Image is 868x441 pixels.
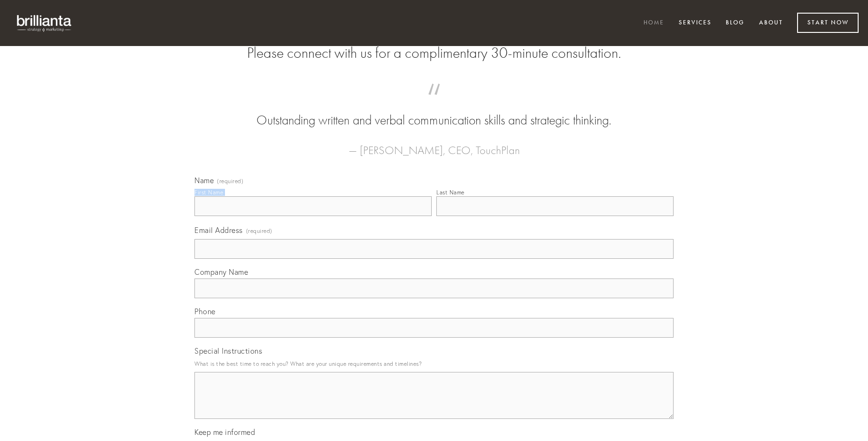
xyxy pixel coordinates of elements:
[194,346,262,356] span: Special Instructions
[194,44,674,62] h2: Please connect with us for a complimentary 30-minute consultation.
[673,15,718,31] a: Services
[194,225,243,235] span: Email Address
[720,15,751,31] a: Blog
[194,176,214,185] span: Name
[209,130,659,160] figcaption: — [PERSON_NAME], CEO, TouchPlan
[194,267,248,277] span: Company Name
[246,224,272,237] span: (required)
[194,427,255,437] span: Keep me informed
[194,189,223,196] div: First Name
[753,15,789,31] a: About
[436,189,465,196] div: Last Name
[209,93,659,111] span: “
[209,93,659,130] blockquote: Outstanding written and verbal communication skills and strategic thinking.
[194,357,674,370] p: What is the best time to reach you? What are your unique requirements and timelines?
[217,178,243,184] span: (required)
[194,307,216,316] span: Phone
[797,13,859,33] a: Start Now
[637,15,670,31] a: Home
[9,9,80,37] img: brillianta - research, strategy, marketing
